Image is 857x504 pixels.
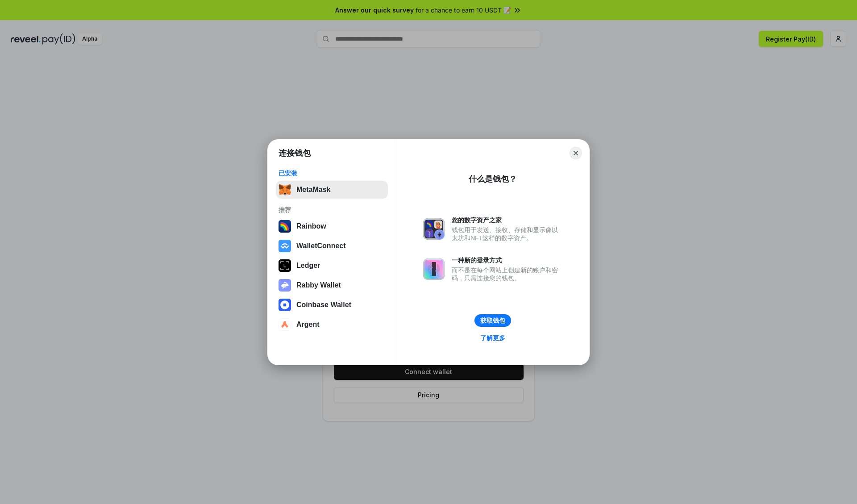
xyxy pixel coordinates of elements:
[296,301,351,309] div: Coinbase Wallet
[279,259,291,272] img: svg+xml,%3Csvg%20xmlns%3D%22http%3A%2F%2Fwww.w3.org%2F2000%2Fsvg%22%20width%3D%2228%22%20height%3...
[276,276,388,294] button: Rabby Wallet
[279,148,311,158] h1: 连接钱包
[276,217,388,235] button: Rainbow
[474,314,511,327] button: 获取钱包
[279,169,385,177] div: 已安装
[452,226,562,242] div: 钱包用于发送、接收、存储和显示像以太坊和NFT这样的数字资产。
[276,237,388,255] button: WalletConnect
[296,281,341,289] div: Rabby Wallet
[279,299,291,311] img: svg+xml,%3Csvg%20width%3D%2228%22%20height%3D%2228%22%20viewBox%3D%220%200%2028%2028%22%20fill%3D...
[452,266,562,282] div: 而不是在每个网站上创建新的账户和密码，只需连接您的钱包。
[296,186,330,194] div: MetaMask
[279,206,385,214] div: 推荐
[296,262,320,270] div: Ledger
[296,222,326,230] div: Rainbow
[469,174,517,184] div: 什么是钱包？
[570,147,582,159] button: Close
[276,316,388,333] button: Argent
[296,242,346,250] div: WalletConnect
[452,256,562,264] div: 一种新的登录方式
[452,216,562,224] div: 您的数字资产之家
[279,220,291,233] img: svg+xml,%3Csvg%20width%3D%22120%22%20height%3D%22120%22%20viewBox%3D%220%200%20120%20120%22%20fil...
[276,181,388,199] button: MetaMask
[423,218,445,240] img: svg+xml,%3Csvg%20xmlns%3D%22http%3A%2F%2Fwww.w3.org%2F2000%2Fsvg%22%20fill%3D%22none%22%20viewBox...
[276,257,388,275] button: Ledger
[296,321,320,329] div: Argent
[480,317,505,325] div: 获取钱包
[279,240,291,252] img: svg+xml,%3Csvg%20width%3D%2228%22%20height%3D%2228%22%20viewBox%3D%220%200%2028%2028%22%20fill%3D...
[276,296,388,314] button: Coinbase Wallet
[480,334,505,342] div: 了解更多
[279,318,291,331] img: svg+xml,%3Csvg%20width%3D%2228%22%20height%3D%2228%22%20viewBox%3D%220%200%2028%2028%22%20fill%3D...
[279,279,291,292] img: svg+xml,%3Csvg%20xmlns%3D%22http%3A%2F%2Fwww.w3.org%2F2000%2Fsvg%22%20fill%3D%22none%22%20viewBox...
[475,332,511,344] a: 了解更多
[423,258,445,280] img: svg+xml,%3Csvg%20xmlns%3D%22http%3A%2F%2Fwww.w3.org%2F2000%2Fsvg%22%20fill%3D%22none%22%20viewBox...
[279,183,291,196] img: svg+xml,%3Csvg%20fill%3D%22none%22%20height%3D%2233%22%20viewBox%3D%220%200%2035%2033%22%20width%...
